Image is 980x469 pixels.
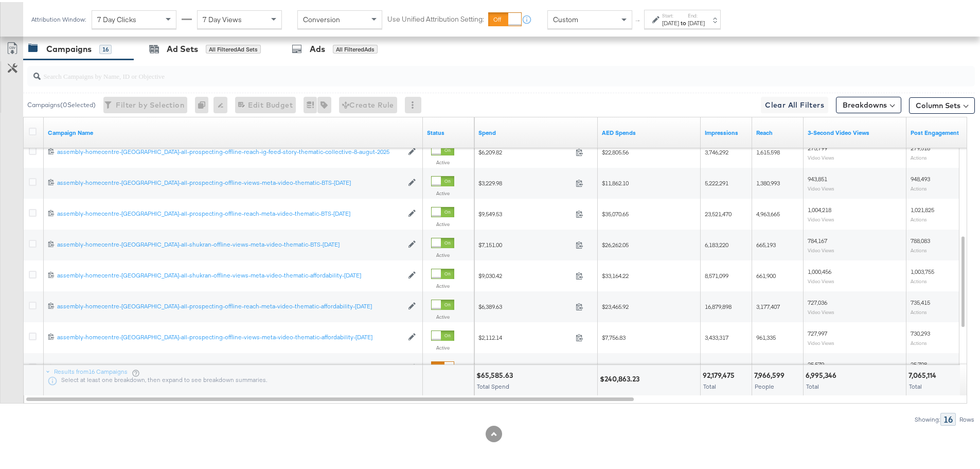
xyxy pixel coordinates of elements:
div: Campaigns ( 0 Selected) [27,98,96,108]
span: $23,465.92 [602,301,629,308]
span: People [755,380,774,388]
label: Start: [662,10,679,17]
span: $22,805.56 [602,146,629,154]
div: assembly-homecentre-[GEOGRAPHIC_DATA]-all-prospecting-offline-views-meta-video-thematic-BTS-[DATE] [57,177,403,185]
div: assembly-homecentre-[GEOGRAPHIC_DATA]-all-prospecting-offline-reach-meta-video-thematic-affordabi... [57,300,403,308]
div: assembly-homecentre-[GEOGRAPHIC_DATA]-all-prospecting-offline-reach-ig-feed-story-thematic-collec... [57,146,403,154]
a: The total amount spent to date. [478,127,594,135]
span: 1,380,993 [756,177,780,185]
span: 661,900 [756,270,776,277]
a: assembly-homecentre-[GEOGRAPHIC_DATA]-all-prospecting-offline-reach-meta-video-thematic-BTS-[DATE] [57,207,403,216]
label: Active [431,250,454,256]
span: 788,083 [911,235,930,242]
span: 1,003,755 [911,266,934,273]
label: Active [431,157,454,164]
strong: to [679,17,688,25]
span: 25,579 [808,358,824,366]
span: 730,293 [911,327,930,335]
div: 92,179,475 [703,369,738,378]
span: Total Spend [477,380,509,388]
sub: Video Views [808,338,834,344]
sub: Video Views [808,152,834,159]
span: $2,112.14 [478,332,572,339]
a: assembly-homecentre-[GEOGRAPHIC_DATA]-all-prospecting-offline-reach-ig-feed-story-thematic-collec... [57,146,403,154]
a: The number of times your video was viewed for 3 seconds or more. [808,127,902,135]
span: $9,030.42 [478,270,572,277]
a: Shows the current state of your Ad Campaign. [427,127,470,135]
input: Search Campaigns by Name, ID or Objective [41,60,888,80]
span: Custom [553,13,578,22]
div: $240,863.23 [600,372,643,382]
label: Active [431,281,454,287]
div: All Filtered Ads [333,43,378,52]
button: Breakdowns [836,95,901,111]
span: ↑ [633,18,643,21]
span: $35,070.65 [602,208,629,216]
span: $11,862.10 [602,177,629,185]
button: Column Sets [909,95,975,112]
span: $6,389.63 [478,301,572,308]
span: 943,851 [808,173,827,181]
a: 3.6725 [602,127,697,135]
div: Campaigns [46,41,92,53]
sub: Video Views [808,214,834,220]
span: 1,000,456 [808,266,831,273]
div: 6,995,346 [806,369,840,378]
span: 665,193 [756,239,776,247]
span: 3,433,317 [705,332,728,339]
span: 4,963,665 [756,208,780,216]
span: 23,521,470 [705,208,732,216]
div: 7,065,114 [908,369,939,378]
sub: Video Views [808,245,834,251]
div: All Filtered Ad Sets [206,43,261,52]
a: The number of times your ad was served. On mobile apps an ad is counted as served the first time ... [705,127,748,135]
span: 735,415 [911,297,930,304]
span: Clear All Filters [765,97,824,110]
span: 961,335 [756,332,776,339]
div: Ads [310,41,325,53]
span: 7 Day Clicks [97,13,136,22]
a: The number of people your ad was served to. [756,127,799,135]
span: Total [703,380,716,388]
span: 5,222,291 [705,177,728,185]
sub: Video Views [808,183,834,189]
sub: Actions [911,152,927,159]
label: Active [431,219,454,225]
sub: Actions [911,307,927,313]
span: 6,183,220 [705,239,728,247]
span: 727,036 [808,297,827,304]
div: [DATE] [662,17,679,25]
label: Active [431,311,454,318]
div: assembly-homecentre-[GEOGRAPHIC_DATA]-all-shukran-offline-views-meta-video-thematic-affordability... [57,269,403,277]
div: 7,966,599 [754,369,788,378]
sub: Video Views [808,307,834,313]
sub: Actions [911,338,927,344]
span: Conversion [303,13,340,22]
label: Use Unified Attribution Setting: [387,12,484,22]
a: Your campaign name. [48,127,419,135]
sub: Video Views [808,276,834,282]
span: $7,151.00 [478,239,572,247]
span: 25,708 [911,358,927,366]
button: Clear All Filters [761,95,828,111]
span: 3,177,407 [756,301,780,308]
div: assembly-homecentre-[GEOGRAPHIC_DATA]-all-shukran-offline-views-meta-video-thematic-BTS-[DATE] [57,238,403,247]
span: $9,549.53 [478,208,572,216]
label: Active [431,188,454,195]
div: Attribution Window: [31,14,86,21]
span: 1,615,598 [756,146,780,154]
span: $7,756.83 [602,332,626,339]
span: $33,164.22 [602,270,629,277]
sub: Actions [911,214,927,220]
div: 16 [99,43,112,52]
span: $6,209.82 [478,146,572,154]
span: 948,493 [911,173,930,181]
div: assembly-homecentre-[GEOGRAPHIC_DATA]-all-prospecting-offline-views-meta-video-thematic-affordabi... [57,331,403,339]
a: assembly-homecentre-[GEOGRAPHIC_DATA]-all-prospecting-offline-views-meta-video-thematic-BTS-[DATE] [57,177,403,185]
span: 8,571,099 [705,270,728,277]
label: End: [688,10,705,17]
div: $65,585.63 [476,369,516,378]
span: 727,997 [808,327,827,335]
span: 16,879,898 [705,301,732,308]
